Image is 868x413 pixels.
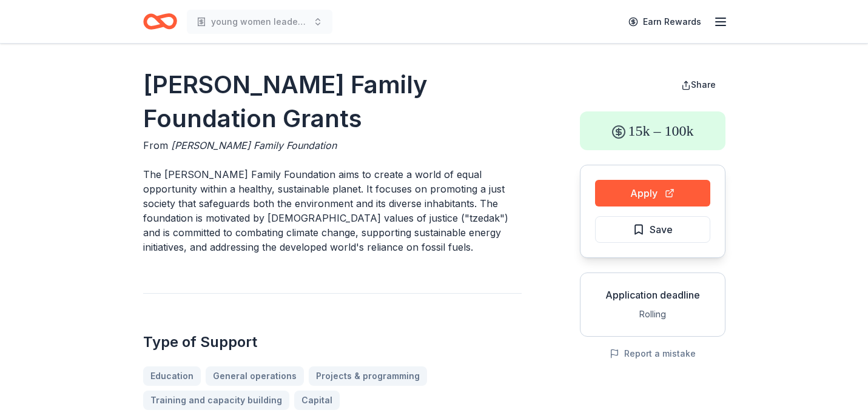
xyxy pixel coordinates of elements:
a: Capital [294,391,340,410]
button: Apply [595,180,710,206]
p: The [PERSON_NAME] Family Foundation aims to create a world of equal opportunity within a healthy,... [143,167,522,254]
a: Earn Rewards [621,11,708,33]
a: Projects & programming [309,366,427,386]
span: Save [650,222,673,237]
button: Share [671,73,725,97]
button: young women leadership training and education support [187,10,332,34]
span: Share [691,79,716,90]
button: Save [595,216,710,243]
a: Home [143,7,177,36]
span: young women leadership training and education support [211,15,308,29]
h2: Type of Support [143,332,522,352]
a: General operations [206,366,304,386]
div: Rolling [590,307,715,322]
div: 15k – 100k [580,111,725,150]
button: Report a mistake [610,346,696,361]
h1: [PERSON_NAME] Family Foundation Grants [143,68,522,136]
a: Education [143,366,201,386]
a: Training and capacity building [143,391,289,410]
span: [PERSON_NAME] Family Foundation [171,139,337,151]
div: Application deadline [590,288,715,302]
div: From [143,138,522,153]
